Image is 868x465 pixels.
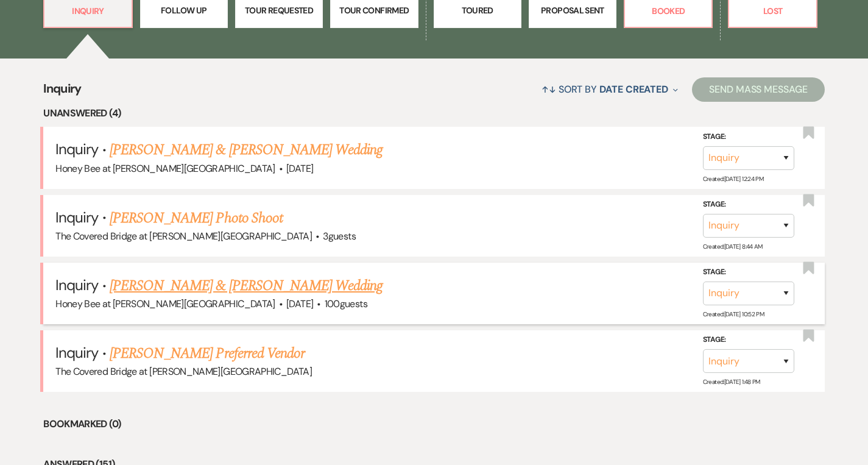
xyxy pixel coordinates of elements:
[703,174,763,182] span: Created: [DATE] 12:24 PM
[442,4,513,17] p: Toured
[55,208,98,227] span: Inquiry
[55,297,275,310] span: Honey Bee at [PERSON_NAME][GEOGRAPHIC_DATA]
[736,4,808,18] p: Lost
[537,4,609,17] p: Proposal Sent
[110,207,283,229] a: [PERSON_NAME] Photo Shoot
[703,378,760,386] span: Created: [DATE] 1:48 PM
[110,275,383,297] a: [PERSON_NAME] & [PERSON_NAME] Wedding
[599,83,668,96] span: Date Created
[110,343,305,364] a: [PERSON_NAME] Preferred Vendor
[110,139,383,161] a: [PERSON_NAME] & [PERSON_NAME] Wedding
[703,333,794,347] label: Stage:
[55,140,98,158] span: Inquiry
[43,105,825,121] li: Unanswered (4)
[286,162,313,175] span: [DATE]
[243,4,315,17] p: Tour Requested
[703,266,794,279] label: Stage:
[286,297,313,310] span: [DATE]
[542,83,556,96] span: ↑↓
[703,130,794,144] label: Stage:
[338,4,410,17] p: Tour Confirmed
[325,297,367,310] span: 100 guests
[323,230,356,243] span: 3 guests
[703,243,763,250] span: Created: [DATE] 8:44 AM
[43,79,82,105] span: Inquiry
[703,310,764,318] span: Created: [DATE] 10:52 PM
[55,162,275,175] span: Honey Bee at [PERSON_NAME][GEOGRAPHIC_DATA]
[55,275,98,294] span: Inquiry
[52,4,124,18] p: Inquiry
[55,230,312,243] span: The Covered Bridge at [PERSON_NAME][GEOGRAPHIC_DATA]
[632,4,704,18] p: Booked
[55,365,312,378] span: The Covered Bridge at [PERSON_NAME][GEOGRAPHIC_DATA]
[55,343,98,362] span: Inquiry
[43,416,825,432] li: Bookmarked (0)
[148,4,220,17] p: Follow Up
[537,73,683,105] button: Sort By Date Created
[692,77,825,102] button: Send Mass Message
[703,198,794,211] label: Stage:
